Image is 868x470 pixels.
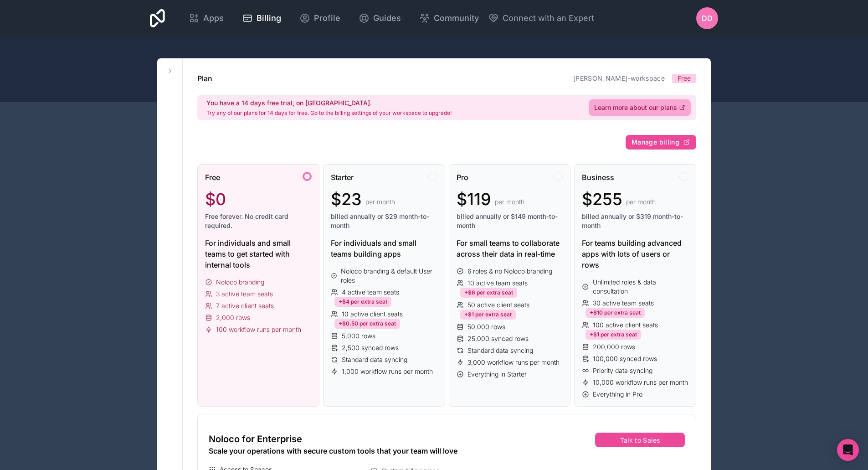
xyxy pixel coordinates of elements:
a: [PERSON_NAME]-workspace [573,74,665,82]
a: Billing [235,8,288,28]
span: 100 workflow runs per month [216,325,301,334]
span: billed annually or $149 month-to-month [457,212,563,230]
a: Learn more about our plans [589,99,691,116]
span: $255 [582,190,622,208]
span: 10,000 workflow runs per month [593,378,688,387]
div: +$0.50 per extra seat [334,319,400,329]
span: 4 active team seats [342,288,399,297]
span: 3,000 workflow runs per month [467,358,560,367]
span: 100 active client seats [593,320,658,330]
span: 100,000 synced rows [593,354,657,363]
div: For individuals and small teams building apps [331,238,437,259]
div: For teams building advanced apps with lots of users or rows [582,238,688,270]
span: $0 [205,190,226,208]
div: +$4 per extra seat [334,297,391,307]
a: Profile [292,8,348,28]
span: Billing [257,12,281,25]
span: Unlimited roles & data consultation [593,278,688,296]
span: 50 active client seats [467,300,529,310]
span: Noloco branding [216,278,264,287]
div: +$1 per extra seat [586,330,641,340]
span: 2,000 rows [216,313,250,322]
span: Noloco for Enterprise [209,433,302,445]
span: Guides [373,12,401,25]
span: per month [365,197,395,207]
span: Connect with an Expert [503,12,594,25]
span: Pro [457,172,468,183]
a: Guides [351,8,408,28]
div: For small teams to collaborate across their data in real-time [457,238,563,259]
span: billed annually or $29 month-to-month [331,212,437,230]
span: billed annually or $319 month-to-month [582,212,688,230]
span: Starter [331,172,354,183]
div: +$10 per extra seat [586,308,645,318]
button: Manage billing [626,135,696,150]
div: Scale your operations with secure custom tools that your team will love [209,445,528,456]
span: DD [702,13,713,24]
span: Standard data syncing [467,346,533,355]
span: 10 active team seats [467,279,528,288]
span: 25,000 synced rows [467,334,529,343]
span: Standard data syncing [342,355,407,364]
div: +$1 per extra seat [460,310,516,320]
span: Community [434,12,479,25]
span: 7 active client seats [216,301,274,310]
span: $23 [331,190,362,208]
p: Try any of our plans for 14 days for free. Go to the billing settings of your workspace to upgrade! [206,109,452,117]
span: Free [678,74,691,83]
span: Everything in Pro [593,390,642,399]
span: Manage billing [632,138,679,146]
span: 50,000 rows [467,322,505,331]
span: Free [205,172,220,183]
span: Learn more about our plans [594,103,677,112]
span: 5,000 rows [342,331,375,341]
h1: Plan [197,73,212,84]
span: 1,000 workflow runs per month [342,367,433,376]
div: For individuals and small teams to get started with internal tools [205,238,312,270]
span: per month [495,197,524,207]
span: Noloco branding & default User roles [341,267,437,285]
span: 3 active team seats [216,289,273,299]
h2: You have a 14 days free trial, on [GEOGRAPHIC_DATA]. [206,98,452,108]
button: Connect with an Expert [488,12,594,25]
div: +$6 per extra seat [460,288,517,298]
span: Apps [203,12,224,25]
span: 10 active client seats [342,310,403,319]
span: per month [626,197,656,207]
span: Free forever. No credit card required. [205,212,312,230]
span: 6 roles & no Noloco branding [467,267,552,276]
div: Open Intercom Messenger [837,439,859,461]
span: 2,500 synced rows [342,343,399,352]
button: Talk to Sales [595,433,685,447]
a: Community [412,8,486,28]
span: $119 [457,190,491,208]
span: Priority data syncing [593,366,652,375]
a: Apps [181,8,231,28]
span: Everything in Starter [467,370,527,379]
span: Profile [314,12,340,25]
span: 30 active team seats [593,299,654,308]
span: Business [582,172,614,183]
span: 200,000 rows [593,342,635,351]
